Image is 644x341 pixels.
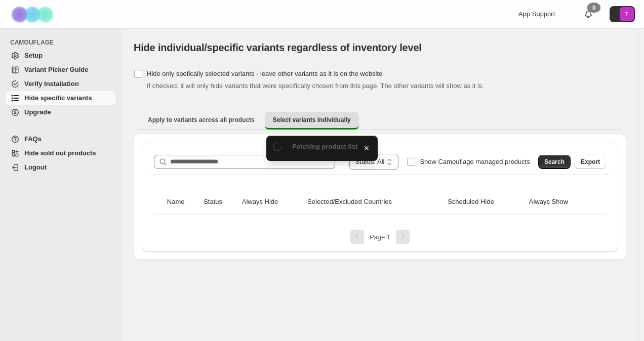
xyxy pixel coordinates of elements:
[445,191,526,214] th: Scheduled Hide
[8,1,59,28] img: Camouflage
[620,7,634,21] span: Avatar with initials T
[6,160,115,175] a: Logout
[518,10,555,18] span: App Support
[583,9,593,19] a: 0
[24,108,51,116] span: Upgrade
[610,6,635,22] button: Avatar with initials T
[24,94,92,102] span: Hide specific variants
[147,70,382,77] span: Hide only spefically selected variants - leave other variants as it is on the website
[6,63,115,77] a: Variant Picker Guide
[6,91,115,105] a: Hide specific variants
[200,191,239,214] th: Status
[6,132,115,146] a: FAQs
[24,163,47,171] span: Logout
[6,49,115,63] a: Setup
[24,149,96,157] span: Hide sold out products
[24,52,43,59] span: Setup
[304,191,445,214] th: Selected/Excluded Countries
[625,11,629,17] text: T
[134,42,422,53] span: Hide individual/specific variants regardless of inventory level
[526,191,596,214] th: Always Show
[239,191,304,214] th: Always Hide
[575,155,606,169] button: Export
[24,66,88,73] span: Variant Picker Guide
[140,112,263,128] button: Apply to variants across all products
[24,80,79,88] span: Verify Installation
[148,116,255,124] span: Apply to variants across all products
[6,146,115,160] a: Hide sold out products
[265,112,359,130] button: Select variants individually
[293,143,358,150] span: Fetching product list
[134,134,626,260] div: Select variants individually
[581,158,600,166] span: Export
[10,38,116,47] span: CAMOUFLAGE
[150,230,610,244] nav: Pagination
[6,77,115,91] a: Verify Installation
[420,158,530,165] span: Show Camouflage managed products
[538,155,571,169] button: Search
[164,191,200,214] th: Name
[24,135,42,143] span: FAQs
[273,116,351,124] span: Select variants individually
[147,82,484,90] span: If checked, it will only hide variants that were specifically chosen from this page. The other va...
[6,105,115,119] a: Upgrade
[544,158,565,166] span: Search
[370,233,390,241] span: Page 1
[587,3,600,13] div: 0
